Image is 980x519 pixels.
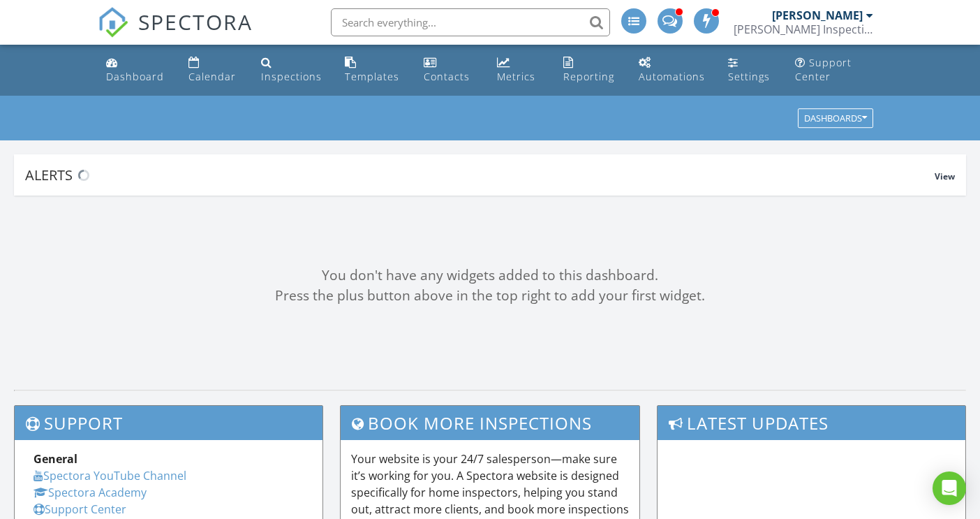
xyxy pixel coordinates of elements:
div: Templates [345,70,399,83]
a: Inspections [255,50,328,90]
a: Reporting [558,50,621,90]
input: Search everything... [331,8,610,36]
div: Dashboard [106,70,164,83]
h3: Support [15,406,322,440]
div: Hargrove Inspection Services, Inc. [734,22,873,36]
h3: Latest Updates [658,406,965,440]
div: Open Intercom Messenger [933,472,966,505]
a: Automations (Advanced) [633,50,711,90]
strong: General [34,451,77,467]
div: Press the plus button above in the top right to add your first widget. [14,286,966,306]
a: Dashboard [101,50,171,90]
a: Calendar [183,50,244,90]
div: Dashboards [804,114,867,124]
button: Dashboards [798,109,873,129]
div: Support Center [795,56,852,83]
a: Support Center [34,502,126,517]
div: Inspections [261,70,322,83]
a: Support Center [789,50,879,90]
h3: Book More Inspections [341,406,640,440]
a: SPECTORA [98,19,253,48]
div: Reporting [563,70,614,83]
a: Spectora YouTube Channel [34,468,186,483]
div: Settings [728,70,770,83]
div: Automations [639,70,705,83]
img: The Best Home Inspection Software - Spectora [98,7,128,38]
a: Spectora Academy [34,485,147,500]
span: View [935,170,955,182]
a: Settings [722,50,778,90]
div: You don't have any widgets added to this dashboard. [14,265,966,286]
div: Contacts [424,70,470,83]
a: Contacts [418,50,480,90]
a: Metrics [491,50,547,90]
div: [PERSON_NAME] [772,8,863,22]
span: SPECTORA [138,7,253,36]
div: Calendar [188,70,236,83]
a: Templates [339,50,407,90]
div: Metrics [497,70,535,83]
div: Alerts [25,166,935,184]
